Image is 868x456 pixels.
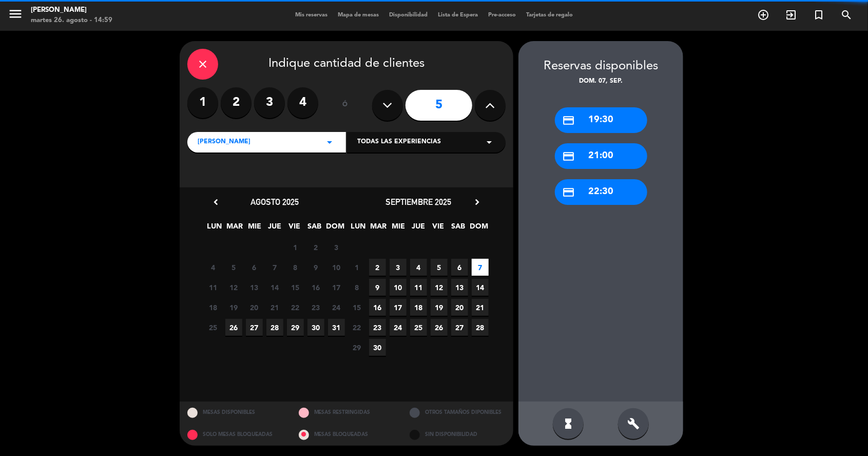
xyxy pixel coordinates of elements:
div: 22:30 [555,179,647,205]
span: septiembre 2025 [385,197,451,207]
div: MESAS BLOQUEADAS [291,424,402,446]
i: hourglass_full [562,417,574,430]
span: DOM [470,220,487,237]
span: 23 [369,319,386,336]
span: 29 [287,319,304,336]
span: 20 [246,299,263,316]
span: 17 [390,299,407,316]
div: [PERSON_NAME] [31,5,112,15]
span: 2 [307,239,324,256]
span: 3 [390,259,407,276]
span: 17 [328,279,345,296]
i: arrow_drop_down [323,136,336,148]
span: 29 [349,339,365,356]
span: 30 [307,319,324,336]
i: search [840,9,853,21]
span: 30 [369,339,386,356]
label: 2 [221,87,252,118]
span: 5 [225,259,242,276]
span: 1 [287,239,304,256]
span: 6 [451,259,468,276]
span: 21 [266,299,283,316]
span: 13 [451,279,468,296]
span: 24 [328,299,345,316]
span: 31 [328,319,345,336]
span: 18 [205,299,222,316]
span: 28 [472,319,489,336]
span: 10 [328,259,345,276]
div: MESAS DISPONIBLES [180,402,291,424]
button: menu [8,6,23,25]
span: 26 [431,319,448,336]
span: 18 [410,299,427,316]
span: 27 [246,319,263,336]
div: Indique cantidad de clientes [187,49,506,80]
label: 1 [187,87,218,118]
span: MAR [370,220,387,237]
label: 4 [287,87,318,118]
span: 19 [225,299,242,316]
span: 14 [266,279,283,296]
span: [PERSON_NAME] [198,137,250,147]
div: SIN DISPONIBILIDAD [402,424,513,446]
i: close [197,58,209,70]
div: OTROS TAMAÑOS DIPONIBLES [402,402,513,424]
i: add_circle_outline [757,9,769,21]
i: arrow_drop_down [483,136,495,148]
i: credit_card [563,150,575,163]
span: LUN [350,220,367,237]
span: 15 [287,279,304,296]
i: chevron_left [210,197,221,207]
span: 11 [410,279,427,296]
span: VIE [286,220,303,237]
div: 19:30 [555,107,647,133]
span: 25 [410,319,427,336]
div: dom. 07, sep. [518,77,683,87]
span: 25 [205,319,222,336]
span: Lista de Espera [433,12,483,18]
span: 16 [307,279,324,296]
span: Pre-acceso [483,12,521,18]
span: 28 [266,319,283,336]
span: 4 [205,259,222,276]
span: 15 [349,299,365,316]
span: 24 [390,319,407,336]
span: MIE [246,220,263,237]
span: LUN [206,220,223,237]
span: 20 [451,299,468,316]
span: 3 [328,239,345,256]
span: 8 [349,279,365,296]
span: 13 [246,279,263,296]
i: turned_in_not [813,9,825,21]
div: SOLO MESAS BLOQUEADAS [180,424,291,446]
i: menu [8,6,23,22]
span: 14 [472,279,489,296]
span: JUE [410,220,427,237]
span: Mapa de mesas [333,12,384,18]
span: Todas las experiencias [357,137,441,147]
span: agosto 2025 [250,197,299,207]
div: ó [329,87,362,123]
span: 22 [287,299,304,316]
span: MIE [390,220,407,237]
span: 12 [431,279,448,296]
span: 27 [451,319,468,336]
span: Disponibilidad [384,12,433,18]
span: DOM [326,220,343,237]
i: exit_to_app [785,9,797,21]
span: 9 [369,279,386,296]
span: Mis reservas [290,12,333,18]
span: 4 [410,259,427,276]
i: credit_card [563,186,575,199]
span: 8 [287,259,304,276]
span: 2 [369,259,386,276]
span: 21 [472,299,489,316]
span: 16 [369,299,386,316]
span: 7 [472,259,489,276]
span: 9 [307,259,324,276]
span: 11 [205,279,222,296]
label: 3 [254,87,285,118]
div: MESAS RESTRINGIDAS [291,402,402,424]
span: SAB [306,220,323,237]
div: 21:00 [555,143,647,169]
